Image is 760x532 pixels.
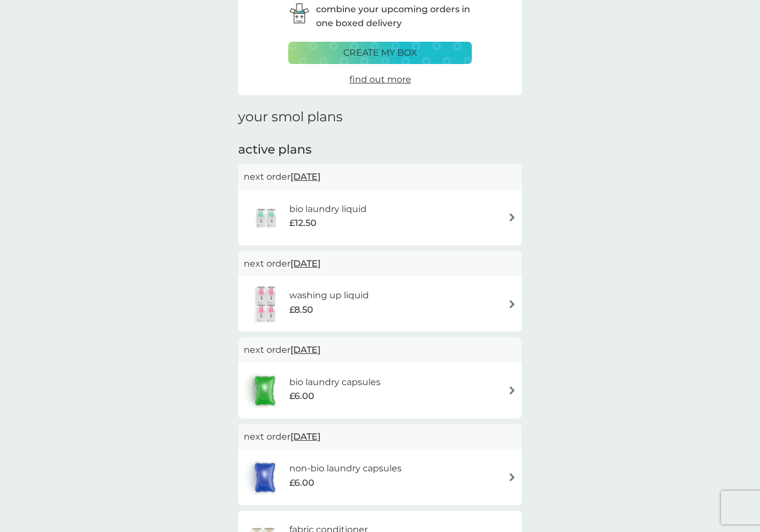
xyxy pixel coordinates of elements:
h6: bio laundry liquid [289,202,367,216]
h1: your smol plans [238,109,522,125]
span: find out more [349,74,411,85]
img: bio laundry capsules [244,371,286,410]
p: next order [244,343,516,357]
span: £12.50 [289,216,317,230]
span: [DATE] [290,426,320,447]
p: combine your upcoming orders in one boxed delivery [316,2,472,31]
img: bio laundry liquid [244,198,289,237]
img: arrow right [508,300,516,308]
span: [DATE] [290,253,320,274]
p: next order [244,257,516,271]
span: £8.50 [289,303,313,317]
h2: active plans [238,141,522,159]
img: washing up liquid [244,284,289,323]
img: arrow right [508,213,516,221]
h6: bio laundry capsules [289,375,381,390]
img: arrow right [508,473,516,481]
button: create my box [288,42,472,64]
img: non-bio laundry capsules [244,458,286,497]
p: next order [244,170,516,184]
span: [DATE] [290,166,320,188]
h6: washing up liquid [289,288,369,303]
p: next order [244,430,516,444]
span: £6.00 [289,476,314,490]
span: [DATE] [290,339,320,361]
p: create my box [343,46,417,60]
img: arrow right [508,386,516,395]
h6: non-bio laundry capsules [289,461,402,476]
span: £6.00 [289,389,314,403]
a: find out more [349,72,411,87]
